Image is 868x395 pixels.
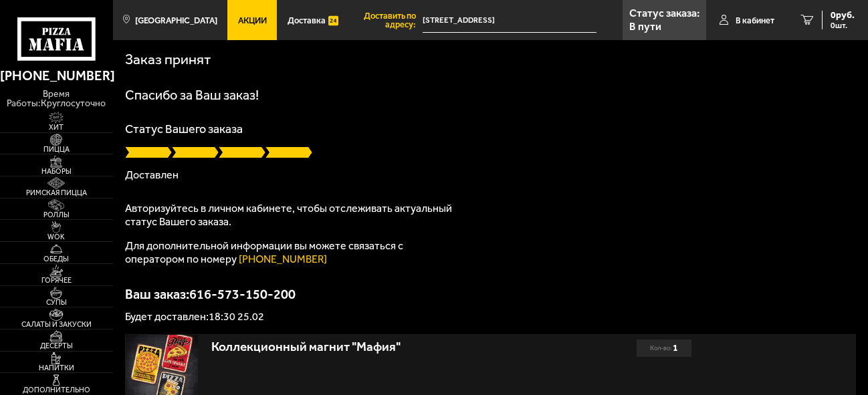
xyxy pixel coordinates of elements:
[125,311,856,322] p: Будет доставлен: 18:30 25.02
[239,253,327,265] a: [PHONE_NUMBER]
[629,8,699,19] p: Статус заказа:
[736,16,774,25] span: В кабинет
[125,123,856,135] p: Статус Вашего заказа
[423,8,596,33] input: Ваш адрес доставки
[831,21,855,29] span: 0 шт.
[650,340,678,357] div: Кол-во:
[125,52,211,67] h1: Заказ принят
[125,287,856,301] p: Ваш заказ: 616-573-150-200
[629,21,661,32] p: В пути
[423,8,596,33] span: проспект Луначарского, 56к3
[211,340,554,355] div: Коллекционный магнит "Мафия"
[125,202,459,229] p: Авторизуйтесь в личном кабинете, чтобы отслеживать актуальный статус Вашего заказа.
[135,16,217,25] span: [GEOGRAPHIC_DATA]
[125,88,856,102] h1: Спасибо за Ваш заказ!
[673,340,678,357] b: 1
[125,170,856,180] p: Доставлен
[125,239,459,266] p: Для дополнительной информации вы можете связаться с оператором по номеру
[831,11,855,20] span: 0 руб.
[238,16,267,25] span: Акции
[348,11,423,29] span: Доставить по адресу:
[328,14,338,27] img: 15daf4d41897b9f0e9f617042186c801.svg
[288,16,326,25] span: Доставка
